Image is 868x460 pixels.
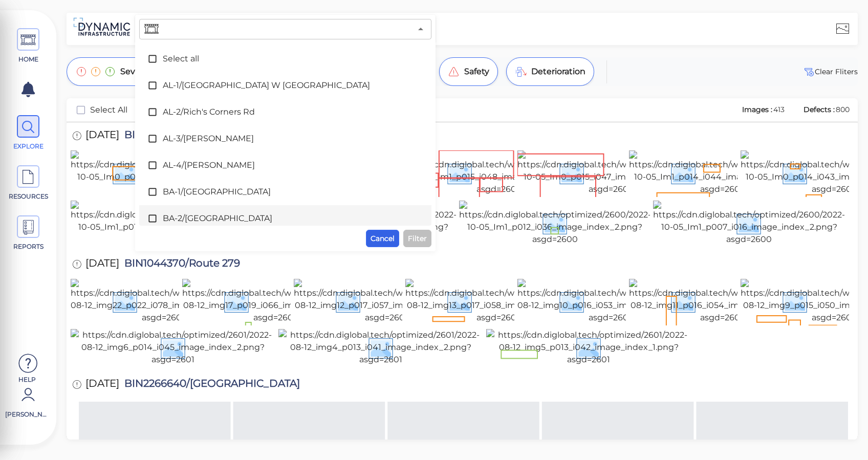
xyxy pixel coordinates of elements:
[5,165,51,201] a: RESOURCES
[294,279,479,324] img: https://cdn.diglobal.tech/width210/2601/2022-08-12_img12_p017_i057_image_index_2.png?asgd=2601
[90,104,127,116] span: Select All
[163,212,408,225] span: BA-2/[GEOGRAPHIC_DATA]
[7,242,50,251] span: REPORTS
[629,279,814,324] img: https://cdn.diglobal.tech/width210/2601/2022-08-12_img11_p016_i054_image_index_1.png?asgd=2601
[119,378,300,392] span: BIN2266640/[GEOGRAPHIC_DATA]
[653,201,845,246] img: https://cdn.diglobal.tech/optimized/2600/2022-10-05_Im1_p007_i016_image_index_2.png?asgd=2600
[836,105,850,114] span: 800
[163,159,408,171] span: AL-4/[PERSON_NAME]
[278,329,483,366] img: https://cdn.diglobal.tech/optimized/2601/2022-08-12_img4_p013_i041_image_index_2.png?asgd=2601
[517,279,703,324] img: https://cdn.diglobal.tech/width210/2601/2022-08-12_img10_p016_i053_image_index_2.png?asgd=2601
[163,186,408,198] span: BA-1/[GEOGRAPHIC_DATA]
[85,378,119,392] span: [DATE]
[773,105,785,114] span: 413
[5,410,49,419] span: [PERSON_NAME]
[71,201,263,246] img: https://cdn.diglobal.tech/optimized/2600/2022-10-05_Im1_p013_i040_image_index_2.png?asgd=2600
[531,65,585,78] span: Deterioration
[741,105,773,114] span: Images :
[71,279,256,324] img: https://cdn.diglobal.tech/width210/2601/2022-08-12_img22_p022_i078_image_index_1.png?asgd=2601
[464,65,489,78] span: Safety
[824,414,860,452] iframe: Chat
[163,53,408,65] span: Select all
[85,258,119,272] span: [DATE]
[7,142,50,151] span: EXPLORE
[119,258,240,272] span: BIN1044370/Route 279
[629,150,817,195] img: https://cdn.diglobal.tech/width210/2600/2022-10-05_Im1_p014_i044_image_index_2.png?asgd=2600
[802,65,858,78] button: Clear Fliters
[182,279,367,324] img: https://cdn.diglobal.tech/width210/2601/2022-08-12_img17_p019_i066_image_index_1.png?asgd=2601
[163,79,408,92] span: AL-1/[GEOGRAPHIC_DATA] W [GEOGRAPHIC_DATA]
[119,129,237,143] span: BIN1044360/Route279
[163,133,408,145] span: AL-3/[PERSON_NAME]
[405,279,591,324] img: https://cdn.diglobal.tech/width210/2601/2022-08-12_img13_p017_i058_image_index_1.png?asgd=2601
[802,105,836,114] span: Defects :
[5,115,51,151] a: EXPLORE
[403,230,431,247] button: Filter
[405,150,593,195] img: https://cdn.diglobal.tech/width210/2600/2022-10-05_Im1_p015_i048_image_index_2.png?asgd=2600
[517,150,705,195] img: https://cdn.diglobal.tech/width210/2600/2022-10-05_Im0_p015_i047_image_index_1.png?asgd=2600
[459,201,651,246] img: https://cdn.diglobal.tech/optimized/2600/2022-10-05_Im1_p012_i036_image_index_2.png?asgd=2600
[163,106,408,118] span: AL-2/Rich's Corners Rd
[71,329,275,366] img: https://cdn.diglobal.tech/optimized/2601/2022-08-12_img6_p014_i045_image_index_2.png?asgd=2601
[71,150,258,195] img: https://cdn.diglobal.tech/width210/2600/2022-10-05_Im0_p017_i055_image_index_1.png?asgd=2600
[5,28,51,64] a: HOME
[120,65,153,78] span: Severity
[414,22,428,36] button: Close
[366,230,399,247] button: Cancel
[85,129,119,143] span: [DATE]
[7,55,50,64] span: HOME
[5,215,51,251] a: REPORTS
[486,329,691,366] img: https://cdn.diglobal.tech/optimized/2601/2022-08-12_img5_p013_i042_image_index_1.png?asgd=2601
[5,375,49,383] span: Help
[7,192,50,201] span: RESOURCES
[408,232,427,245] span: Filter
[371,232,395,245] span: Cancel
